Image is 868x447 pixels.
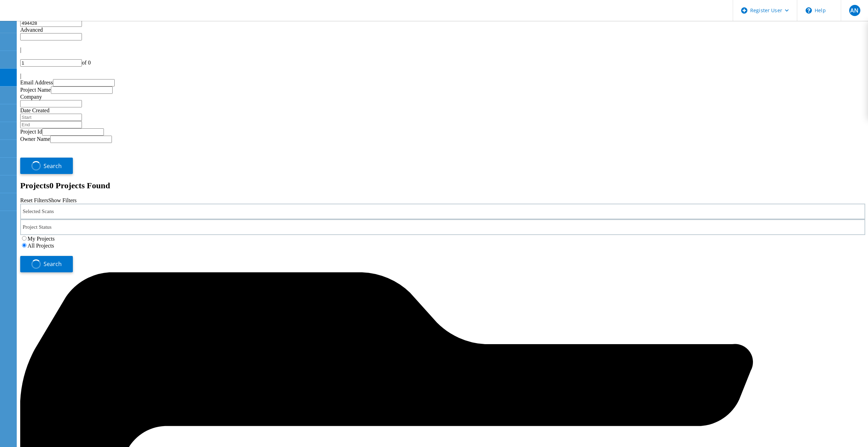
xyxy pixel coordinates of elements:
div: Selected Scans [20,204,865,219]
button: Search [20,256,73,272]
span: Search [44,162,62,170]
input: End [20,121,82,128]
a: Reset Filters [20,197,48,203]
svg: \n [806,7,812,14]
label: Date Created [20,107,50,113]
div: | [20,73,865,79]
span: of 0 [82,60,91,66]
div: Project Status [20,219,865,235]
label: All Projects [28,243,54,249]
button: Search [20,158,73,174]
label: My Projects [28,236,55,242]
input: Start [20,114,82,121]
span: Search [44,260,62,268]
span: Advanced [20,27,43,33]
input: Search projects by name, owner, ID, company, etc [20,20,82,27]
b: Projects [20,181,50,190]
label: Company [20,94,42,100]
label: Project Id [20,129,42,135]
a: Show Filters [48,197,76,203]
span: 0 Projects Found [50,181,110,190]
a: Live Optics Dashboard [7,14,82,20]
div: | [20,47,865,53]
label: Owner Name [20,136,50,142]
label: Email Address [20,79,53,85]
label: Project Name [20,87,51,93]
span: AN [850,8,859,13]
